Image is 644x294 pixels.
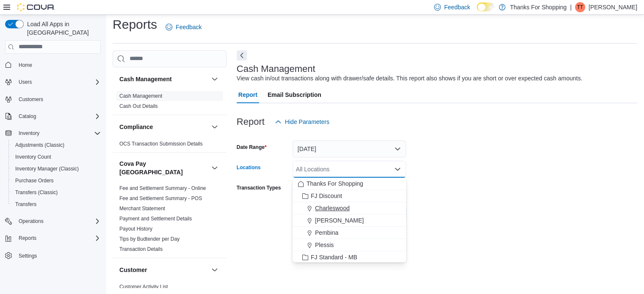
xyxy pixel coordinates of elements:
button: Inventory [2,127,104,139]
button: Close list of options [394,166,401,173]
p: | [570,2,572,12]
span: Home [15,60,101,70]
label: Locations [237,164,261,171]
button: Cash Management [119,75,208,83]
span: Transfers (Classic) [15,189,58,196]
a: Merchant Statement [119,206,165,212]
span: Customers [19,96,43,103]
button: Hide Parameters [271,113,333,130]
span: Inventory Count [12,152,101,162]
a: Transfers (Classic) [12,187,61,198]
a: Fee and Settlement Summary - POS [119,195,202,201]
button: Users [15,77,35,87]
p: [PERSON_NAME] [589,2,637,12]
span: Dark Mode [477,11,477,12]
a: Home [15,60,36,70]
span: Catalog [15,111,101,121]
div: Compliance [113,139,227,152]
a: Adjustments (Classic) [12,140,68,150]
span: Transaction Details [119,246,163,253]
span: Payout History [119,225,152,232]
span: Pembina [315,228,338,237]
div: Cova Pay [GEOGRAPHIC_DATA] [113,183,227,258]
span: Feedback [176,23,202,31]
span: Feedback [444,3,470,11]
span: Inventory Manager (Classic) [15,165,79,172]
h3: Customer [119,266,147,274]
button: Inventory Manager (Classic) [8,163,104,175]
a: Inventory Count [12,152,55,162]
button: Reports [15,233,40,243]
span: Transfers [12,199,101,209]
h3: Compliance [119,123,153,131]
button: Catalog [15,111,39,121]
h3: Cash Management [119,75,172,83]
button: Catalog [2,110,104,122]
a: Payment and Settlement Details [119,216,192,222]
span: Catalog [19,113,36,120]
h3: Report [237,117,265,127]
span: Transfers [15,201,36,208]
a: Fee and Settlement Summary - Online [119,185,206,191]
span: Users [15,77,101,87]
h1: Reports [113,16,157,33]
span: Fee and Settlement Summary - Online [119,185,206,192]
div: Cash Management [113,91,227,115]
button: Compliance [119,123,208,131]
span: Purchase Orders [15,177,54,184]
button: Cova Pay [GEOGRAPHIC_DATA] [210,163,220,173]
span: Settings [19,253,37,259]
span: Inventory Count [15,154,51,160]
span: Customers [15,94,101,104]
button: Inventory [15,128,43,138]
label: Transaction Types [237,184,281,191]
span: Transfers (Classic) [12,187,101,198]
button: Transfers (Classic) [8,187,104,198]
button: Home [2,59,104,71]
span: Inventory [19,130,39,137]
button: Customer [119,266,208,274]
button: FJ Standard - MB [293,251,406,264]
button: Transfers [8,198,104,210]
span: Reports [19,235,36,242]
button: Settings [2,249,104,261]
span: Inventory Manager (Classic) [12,164,101,174]
button: Users [2,76,104,88]
nav: Complex example [5,55,101,284]
span: Adjustments (Classic) [15,142,64,148]
button: Charleswood [293,202,406,214]
span: Charleswood [315,204,350,212]
span: OCS Transaction Submission Details [119,140,203,147]
button: Next [237,50,247,60]
span: Adjustments (Classic) [12,140,101,150]
span: Inventory [15,128,101,138]
a: Payout History [119,226,152,232]
button: Operations [15,216,47,226]
span: [PERSON_NAME] [315,216,364,225]
a: Transfers [12,199,40,209]
span: FJ Discount [311,192,342,200]
a: Customer Activity List [119,284,168,290]
span: TT [577,2,583,12]
label: Date Range [237,144,267,151]
span: Reports [15,233,101,243]
span: Fee and Settlement Summary - POS [119,195,202,202]
a: Purchase Orders [12,176,57,186]
span: Load All Apps in [GEOGRAPHIC_DATA] [24,20,101,37]
button: Plessis [293,239,406,251]
span: Settings [15,250,101,261]
span: Tips by Budtender per Day [119,236,180,242]
span: Email Subscription [268,86,321,103]
button: [DATE] [293,140,406,157]
button: Pembina [293,227,406,239]
span: Plessis [315,241,334,249]
button: Thanks For Shopping [293,178,406,190]
button: [PERSON_NAME] [293,214,406,227]
button: Purchase Orders [8,175,104,187]
span: Operations [19,218,44,225]
a: Customers [15,94,47,104]
span: Operations [15,216,101,226]
button: Adjustments (Classic) [8,139,104,151]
